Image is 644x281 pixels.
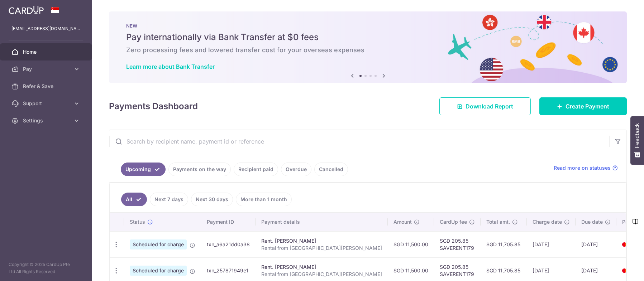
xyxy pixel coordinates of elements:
[236,193,292,206] a: More than 1 month
[23,100,70,107] span: Support
[201,213,256,231] th: Payment ID
[109,100,198,113] h4: Payments Dashboard
[23,66,70,73] span: Pay
[314,163,348,176] a: Cancelled
[554,164,618,171] a: Read more on statuses
[486,218,510,226] span: Total amt.
[261,244,382,252] p: Rental from [GEOGRAPHIC_DATA][PERSON_NAME]
[630,116,644,165] button: Feedback - Show survey
[23,83,70,90] span: Refer & Save
[434,231,481,257] td: SGD 205.85 SAVERENT179
[527,231,576,257] td: [DATE]
[109,130,609,153] input: Search by recipient name, payment id or reference
[619,266,633,275] img: Bank Card
[126,63,215,70] a: Learn more about Bank Transfer
[234,163,278,176] a: Recipient paid
[393,218,412,226] span: Amount
[191,193,233,206] a: Next 30 days
[281,163,311,176] a: Overdue
[581,218,603,226] span: Due date
[23,117,70,124] span: Settings
[256,213,388,231] th: Payment details
[130,218,145,226] span: Status
[201,231,256,257] td: txn_a6a21dd0a38
[539,97,627,115] a: Create Payment
[150,193,188,206] a: Next 7 days
[126,46,610,54] h6: Zero processing fees and lowered transfer cost for your overseas expenses
[261,237,382,244] div: Rent. [PERSON_NAME]
[566,102,609,111] span: Create Payment
[130,266,187,276] span: Scheduled for charge
[481,231,527,257] td: SGD 11,705.85
[466,102,513,111] span: Download Report
[554,164,611,171] span: Read more on statuses
[440,218,467,226] span: CardUp fee
[23,48,70,55] span: Home
[121,193,147,206] a: All
[533,218,562,226] span: Charge date
[619,240,633,249] img: Bank Card
[126,23,610,29] p: NEW
[11,25,80,32] p: [EMAIL_ADDRESS][DOMAIN_NAME]
[9,6,44,14] img: CardUp
[634,123,640,148] span: Feedback
[126,32,610,43] h5: Pay internationally via Bank Transfer at $0 fees
[388,231,434,257] td: SGD 11,500.00
[121,163,166,176] a: Upcoming
[261,271,382,278] p: Rental from [GEOGRAPHIC_DATA][PERSON_NAME]
[439,97,531,115] a: Download Report
[576,231,616,257] td: [DATE]
[261,263,382,271] div: Rent. [PERSON_NAME]
[109,11,627,83] img: Bank transfer banner
[130,239,187,249] span: Scheduled for charge
[168,163,231,176] a: Payments on the way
